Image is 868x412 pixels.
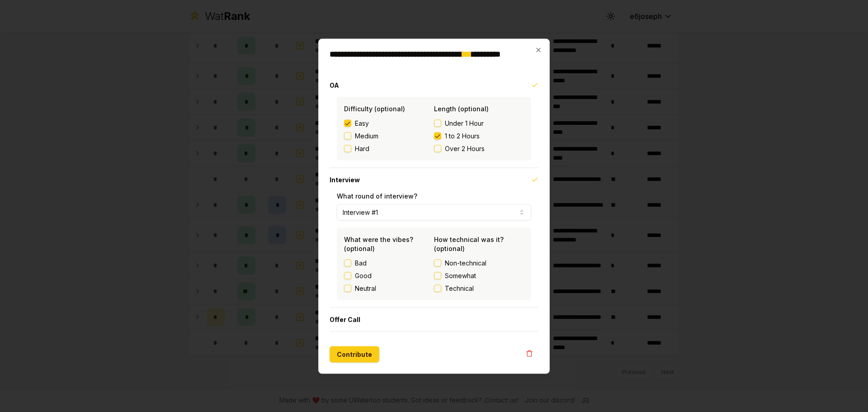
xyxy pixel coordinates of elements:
[445,284,474,293] span: Technical
[355,284,376,293] label: Neutral
[337,192,417,199] label: What round of interview?
[355,144,369,153] span: Hard
[445,271,476,280] span: Somewhat
[434,235,504,252] label: How technical was it? (optional)
[330,308,538,331] button: Offer Call
[344,145,351,152] button: Hard
[434,284,441,292] button: Technical
[434,119,441,127] button: Under 1 Hour
[330,346,379,362] button: Contribute
[330,168,538,191] button: Interview
[355,258,367,267] label: Bad
[344,132,351,139] button: Medium
[445,258,486,267] span: Non-technical
[330,73,538,97] button: OA
[330,97,538,167] div: OA
[344,119,351,127] button: Easy
[434,104,489,112] label: Length (optional)
[434,259,441,266] button: Non-technical
[445,131,480,140] span: 1 to 2 Hours
[344,104,405,112] label: Difficulty (optional)
[434,132,441,139] button: 1 to 2 Hours
[355,131,378,140] span: Medium
[445,144,485,153] span: Over 2 Hours
[434,145,441,152] button: Over 2 Hours
[445,118,484,128] span: Under 1 Hour
[434,272,441,279] button: Somewhat
[330,191,538,307] div: Interview
[344,235,413,252] label: What were the vibes? (optional)
[355,118,369,128] span: Easy
[355,271,372,280] label: Good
